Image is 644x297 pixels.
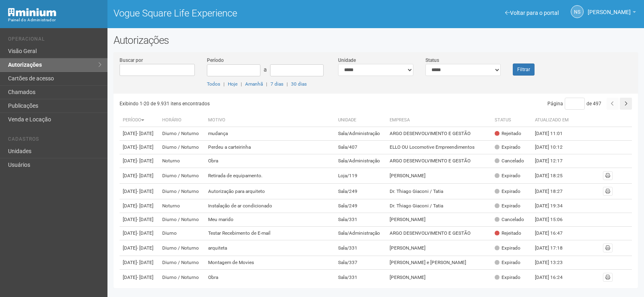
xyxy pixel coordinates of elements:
[264,66,267,73] span: a
[120,154,159,168] td: [DATE]
[513,63,535,76] button: Filtrar
[120,141,159,154] td: [DATE]
[137,245,153,251] span: - [DATE]
[241,81,242,87] span: |
[137,173,153,178] span: - [DATE]
[114,34,638,46] h2: Autorizações
[386,114,492,127] th: Empresa
[205,199,334,213] td: Instalação de ar condicionado
[245,81,263,87] a: Amanhã
[205,168,334,184] td: Retirada de equipamento.
[207,57,224,64] label: Período
[159,141,205,154] td: Diurno / Noturno
[137,158,153,164] span: - [DATE]
[291,81,307,87] a: 30 dias
[159,168,205,184] td: Diurno / Noturno
[228,81,237,87] a: Hoje
[120,240,159,256] td: [DATE]
[137,230,153,236] span: - [DATE]
[120,168,159,184] td: [DATE]
[532,168,576,184] td: [DATE] 18:25
[386,154,492,168] td: ARGO DESENVOLVIMENTO E GESTÃO
[532,227,576,240] td: [DATE] 16:47
[223,81,225,87] span: |
[159,270,205,285] td: Diurno / Noturno
[120,227,159,240] td: [DATE]
[335,114,386,127] th: Unidade
[386,168,492,184] td: [PERSON_NAME]
[495,158,524,164] div: Cancelado
[335,199,386,213] td: Sala/249
[137,274,153,280] span: - [DATE]
[205,240,334,256] td: arquiteta
[532,240,576,256] td: [DATE] 17:18
[386,199,492,213] td: Dr. Thiago Giaconi / Tatia
[205,213,334,227] td: Meu marido
[338,57,356,64] label: Unidade
[205,227,334,240] td: Testar Recebimento de E-mail
[495,245,520,252] div: Expirado
[335,168,386,184] td: Loja/119
[588,10,636,16] a: [PERSON_NAME]
[386,141,492,154] td: ELLO OU Locomotive Empreendimentos
[386,213,492,227] td: [PERSON_NAME]
[386,184,492,199] td: Dr. Thiago Giaconi / Tatia
[159,240,205,256] td: Diurno / Noturno
[205,256,334,270] td: Montagem de Movies
[335,270,386,285] td: Sala/331
[159,114,205,127] th: Horário
[205,114,334,127] th: Motivo
[205,270,334,285] td: Obra
[588,1,631,15] span: Nicolle Silva
[505,10,559,16] a: Voltar para o portal
[159,127,205,141] td: Diurno / Noturno
[495,188,520,195] div: Expirado
[532,141,576,154] td: [DATE] 10:12
[205,184,334,199] td: Autorização para arquiteto
[532,184,576,199] td: [DATE] 18:27
[137,260,153,265] span: - [DATE]
[120,199,159,213] td: [DATE]
[335,141,386,154] td: Sala/407
[532,127,576,141] td: [DATE] 11:01
[137,203,153,209] span: - [DATE]
[491,114,532,127] th: Status
[159,184,205,199] td: Diurno / Noturno
[120,114,159,127] th: Período
[137,131,153,136] span: - [DATE]
[137,144,153,150] span: - [DATE]
[495,274,520,281] div: Expirado
[159,154,205,168] td: Noturno
[270,81,283,87] a: 7 dias
[335,184,386,199] td: Sala/249
[8,136,101,145] li: Cadastros
[137,217,153,222] span: - [DATE]
[120,98,377,110] div: Exibindo 1-20 de 9.931 itens encontrados
[532,154,576,168] td: [DATE] 12:17
[425,57,439,64] label: Status
[120,213,159,227] td: [DATE]
[335,256,386,270] td: Sala/337
[386,240,492,256] td: [PERSON_NAME]
[205,154,334,168] td: Obra
[159,256,205,270] td: Diurno / Noturno
[495,259,520,266] div: Expirado
[205,127,334,141] td: mudança
[532,213,576,227] td: [DATE] 15:06
[532,114,576,127] th: Atualizado em
[120,57,143,64] label: Buscar por
[120,184,159,199] td: [DATE]
[386,227,492,240] td: ARGO DESENVOLVIMENTO E GESTÃO
[207,81,220,87] a: Todos
[159,213,205,227] td: Diurno / Noturno
[205,141,334,154] td: Perdeu a carteirinha
[8,8,56,16] img: Minium
[386,270,492,285] td: [PERSON_NAME]
[335,127,386,141] td: Sala/Administração
[120,270,159,285] td: [DATE]
[8,36,101,45] li: Operacional
[495,172,520,179] div: Expirado
[532,199,576,213] td: [DATE] 19:34
[532,270,576,285] td: [DATE] 16:24
[287,81,288,87] span: |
